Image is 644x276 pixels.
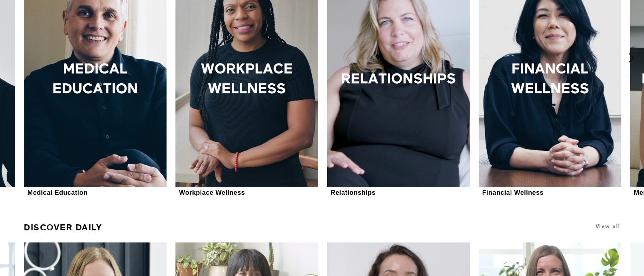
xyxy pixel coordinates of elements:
[595,223,621,230] a: View all
[179,189,245,196] div: Workplace Wellness
[482,189,544,196] div: Financial Wellness
[24,219,102,236] a: Discover Daily
[331,189,376,196] div: Relationships
[27,189,88,196] div: Medical Education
